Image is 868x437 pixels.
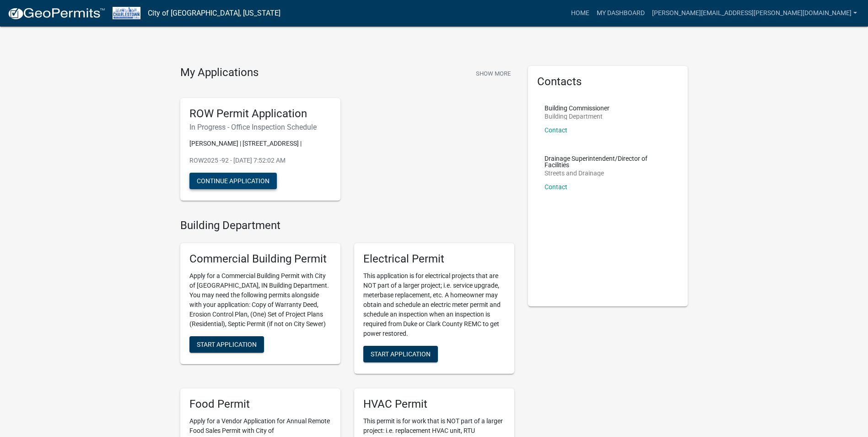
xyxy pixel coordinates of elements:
p: Drainage Superintendent/Director of Facilities [545,155,672,168]
a: My Dashboard [593,5,648,22]
h5: ROW Permit Application [189,107,331,120]
h5: Commercial Building Permit [189,252,331,266]
button: Start Application [363,346,438,362]
img: City of Charlestown, Indiana [113,7,140,19]
span: Start Application [197,341,257,348]
p: This application is for electrical projects that are NOT part of a larger project; i.e. service u... [363,271,505,339]
h5: Contacts [537,75,679,88]
a: Home [567,5,593,22]
h6: In Progress - Office Inspection Schedule [189,123,331,131]
h5: HVAC Permit [363,398,505,411]
h5: Electrical Permit [363,252,505,266]
button: Start Application [189,336,264,353]
a: City of [GEOGRAPHIC_DATA], [US_STATE] [148,5,280,21]
a: [PERSON_NAME][EMAIL_ADDRESS][PERSON_NAME][DOMAIN_NAME] [648,5,861,22]
h4: Building Department [180,219,514,232]
p: Streets and Drainage [545,170,672,176]
h4: My Applications [180,66,259,80]
p: Building Commissioner [545,105,609,111]
a: Contact [545,183,567,191]
a: Contact [545,126,567,134]
button: Show More [472,66,514,81]
h5: Food Permit [189,398,331,411]
span: Start Application [371,350,431,358]
p: Building Department [545,113,609,120]
button: Continue Application [189,173,277,189]
p: [PERSON_NAME] | [STREET_ADDRESS] | [189,139,331,148]
p: ROW2025 -92 - [DATE] 7:52:02 AM [189,156,331,165]
p: Apply for a Commercial Building Permit with City of [GEOGRAPHIC_DATA], IN Building Department. Yo... [189,271,331,329]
